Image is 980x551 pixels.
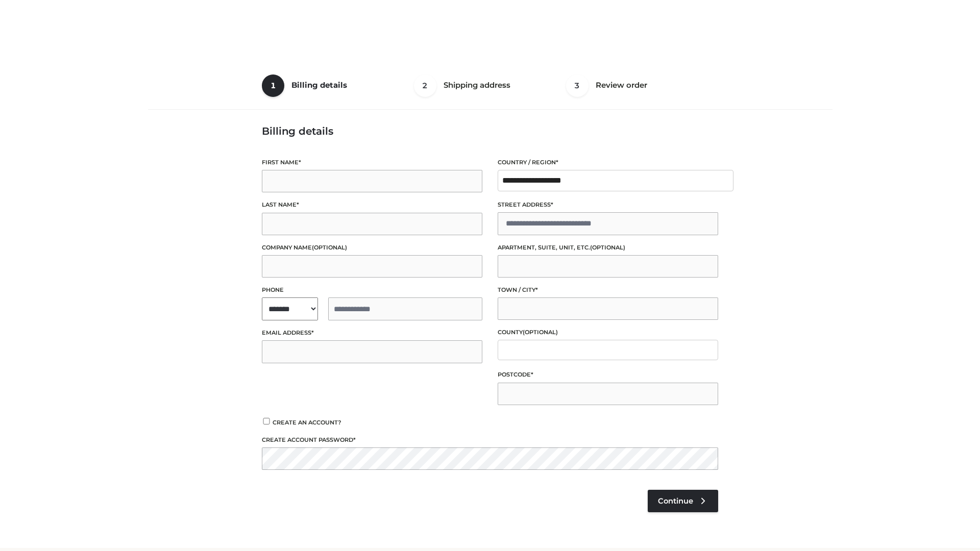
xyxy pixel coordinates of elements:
span: Create an account? [273,419,341,426]
span: (optional) [312,244,347,251]
span: 3 [566,74,589,97]
h3: Billing details [262,125,718,137]
label: Town / City [498,285,718,295]
label: Postcode [498,370,718,380]
span: Billing details [291,80,347,90]
label: Last name [262,200,482,210]
label: First name [262,158,482,167]
span: Review order [596,80,647,90]
span: Continue [658,496,693,506]
span: Shipping address [444,80,510,90]
label: Street address [498,200,718,210]
label: Create account password [262,435,718,445]
label: County [498,328,718,337]
label: Email address [262,328,482,338]
a: Continue [648,490,718,512]
label: Phone [262,285,482,295]
label: Company name [262,243,482,253]
label: Apartment, suite, unit, etc. [498,243,718,253]
span: (optional) [523,329,558,336]
span: 1 [262,74,284,97]
span: (optional) [590,244,625,251]
span: 2 [414,74,436,97]
label: Country / Region [498,158,718,167]
input: Create an account? [262,418,271,424]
